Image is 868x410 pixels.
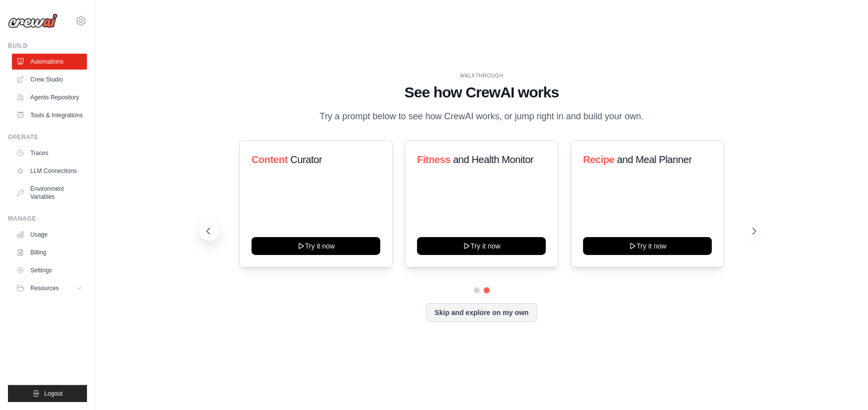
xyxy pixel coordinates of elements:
iframe: Chat Widget [818,362,868,410]
div: Build [8,42,87,50]
div: Manage [8,215,87,223]
span: Recipe [583,154,614,165]
h1: See how CrewAI works [207,83,756,101]
a: Usage [12,227,87,243]
span: Resources [30,284,59,292]
button: Try it now [583,237,712,255]
span: Curator [290,154,322,165]
button: Logout [8,385,87,402]
span: Fitness [417,154,450,165]
a: Traces [12,145,87,161]
a: Settings [12,262,87,278]
button: Skip and explore on my own [426,303,537,322]
a: Billing [12,245,87,260]
span: and Meal Planner [617,154,692,165]
span: Content [252,154,288,165]
span: and Health Monitor [453,154,534,165]
p: Try a prompt below to see how CrewAI works, or jump right in and build your own. [315,109,649,124]
a: Automations [12,54,87,70]
button: Try it now [252,237,380,255]
button: Resources [12,280,87,296]
div: WALKTHROUGH [207,72,756,80]
a: Crew Studio [12,72,87,87]
a: Agents Repository [12,89,87,105]
a: Environment Variables [12,181,87,205]
span: Logout [44,390,63,398]
img: Logo [8,13,58,28]
div: Operate [8,133,87,141]
a: Tools & Integrations [12,107,87,123]
button: Try it now [417,237,546,255]
a: LLM Connections [12,163,87,179]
